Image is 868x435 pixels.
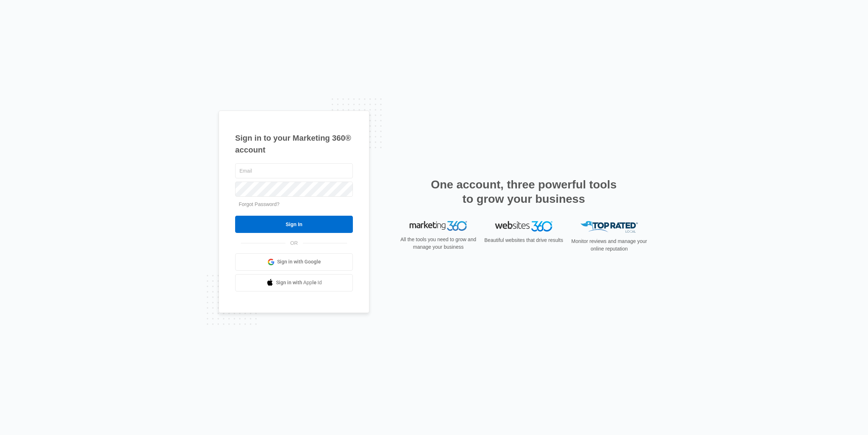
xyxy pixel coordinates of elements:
[285,239,303,247] span: OR
[484,237,564,244] p: Beautiful websites that drive results
[580,221,638,233] img: Top Rated Local
[235,274,353,291] a: Sign in with Apple Id
[235,132,353,156] h1: Sign in to your Marketing 360® account
[235,163,353,178] input: Email
[276,279,322,286] span: Sign in with Apple Id
[569,238,649,253] p: Monitor reviews and manage your online reputation
[429,177,619,206] h2: One account, three powerful tools to grow your business
[235,253,353,271] a: Sign in with Google
[277,258,321,266] span: Sign in with Google
[410,221,467,231] img: Marketing 360
[239,201,280,207] a: Forgot Password?
[235,216,353,233] input: Sign In
[398,236,479,251] p: All the tools you need to grow and manage your business
[495,221,552,231] img: Websites 360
